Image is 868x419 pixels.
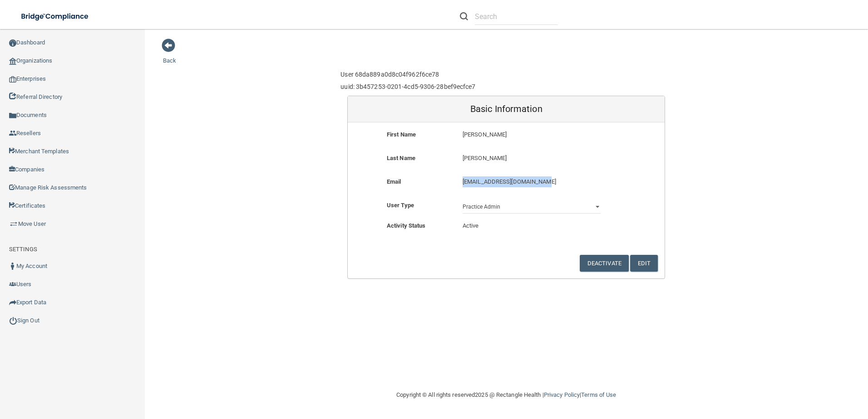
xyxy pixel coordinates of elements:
[163,46,176,64] a: Back
[387,131,416,138] b: First Name
[9,130,16,137] img: ic_reseller.de258add.png
[463,129,601,140] p: [PERSON_NAME]
[9,76,16,83] img: enterprise.0d942306.png
[9,58,16,65] img: organization-icon.f8decf85.png
[387,202,414,209] b: User Type
[9,317,17,325] img: ic_power_dark.7ecde6b1.png
[348,96,665,122] div: Basic Information
[9,299,16,306] img: icon-export.b9366987.png
[463,220,601,231] p: Active
[475,8,558,25] input: Search
[9,219,18,229] img: briefcase.64adab9b.png
[340,83,475,90] h6: uuid: 3b457253-0201-4cd5-9306-28bef9ecfce7
[9,39,16,47] img: ic_dashboard_dark.d01f4a41.png
[9,244,37,255] label: SETTINGS
[340,71,475,78] h6: User 68da889a0d8c04f962f6ce78
[9,263,16,270] img: ic_user_dark.df1a06c3.png
[387,155,415,161] b: Last Name
[463,153,601,164] p: [PERSON_NAME]
[460,12,468,20] img: ic-search.3b580494.png
[9,112,16,119] img: icon-documents.8dae5593.png
[630,255,658,272] button: Edit
[544,391,580,398] a: Privacy Policy
[387,178,401,185] b: Email
[463,176,601,187] p: [EMAIL_ADDRESS][DOMAIN_NAME]
[9,281,16,288] img: icon-users.e205127d.png
[340,380,672,409] div: Copyright © All rights reserved 2025 @ Rectangle Health | |
[387,222,426,229] b: Activity Status
[581,391,616,398] a: Terms of Use
[580,255,629,272] button: Deactivate
[14,7,97,26] img: bridge_compliance_login_screen.278c3ca4.svg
